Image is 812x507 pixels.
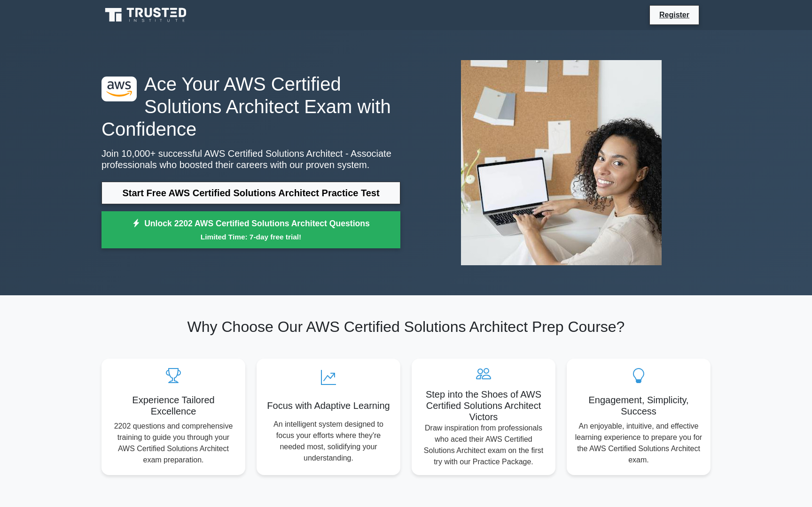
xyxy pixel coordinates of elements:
[419,422,548,468] p: Draw inspiration from professionals who aced their AWS Certified Solutions Architect exam on the ...
[101,182,400,204] a: Start Free AWS Certified Solutions Architect Practice Test
[109,394,238,417] h5: Experience Tailored Excellence
[654,9,695,21] a: Register
[113,231,389,242] small: Limited Time: 7-day free trial!
[264,419,393,464] p: An intelligent system designed to focus your efforts where they're needed most, solidifying your ...
[419,389,548,422] h5: Step into the Shoes of AWS Certified Solutions Architect Victors
[101,318,710,336] h2: Why Choose Our AWS Certified Solutions Architect Prep Course?
[574,394,703,417] h5: Engagement, Simplicity, Success
[264,400,393,411] h5: Focus with Adaptive Learning
[101,148,400,170] p: Join 10,000+ successful AWS Certified Solutions Architect - Associate professionals who boosted t...
[101,73,400,140] h1: Ace Your AWS Certified Solutions Architect Exam with Confidence
[109,421,238,466] p: 2202 questions and comprehensive training to guide you through your AWS Certified Solutions Archi...
[574,421,703,466] p: An enjoyable, intuitive, and effective learning experience to prepare you for the AWS Certified S...
[101,211,400,249] a: Unlock 2202 AWS Certified Solutions Architect QuestionsLimited Time: 7-day free trial!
